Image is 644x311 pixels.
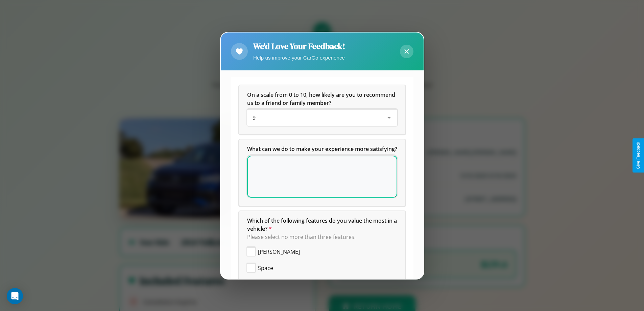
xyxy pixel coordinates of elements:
div: Open Intercom Messenger [7,288,23,304]
span: Space [258,264,273,272]
span: On a scale from 0 to 10, how likely are you to recommend us to a friend or family member? [247,91,397,107]
span: Please select no more than three features. [247,233,356,241]
h5: On a scale from 0 to 10, how likely are you to recommend us to a friend or family member? [247,91,397,107]
span: What can we do to make your experience more satisfying? [247,145,397,153]
div: On a scale from 0 to 10, how likely are you to recommend us to a friend or family member? [239,85,405,134]
div: On a scale from 0 to 10, how likely are you to recommend us to a friend or family member? [247,110,397,126]
span: Which of the following features do you value the most in a vehicle? [247,217,398,232]
span: 9 [253,114,256,121]
h2: We'd Love Your Feedback! [253,41,345,52]
p: Help us improve your CarGo experience [253,53,345,62]
span: [PERSON_NAME] [258,248,300,256]
div: Give Feedback [636,142,641,169]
